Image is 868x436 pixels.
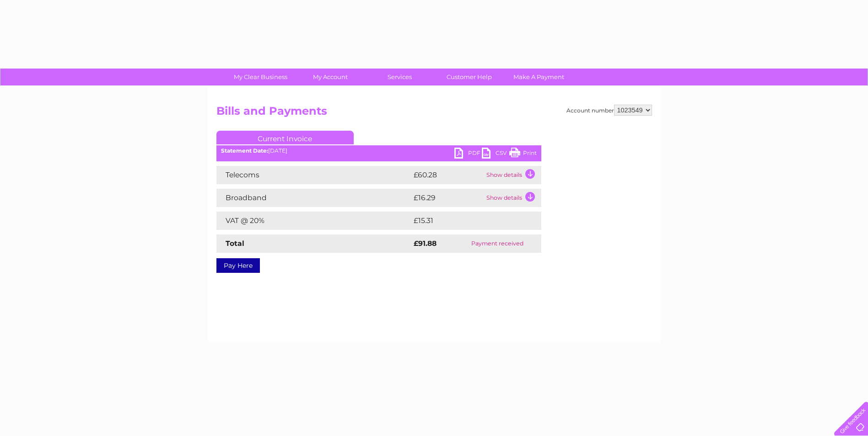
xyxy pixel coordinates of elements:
a: Pay Here [216,258,260,273]
a: Print [509,148,537,161]
td: £60.28 [411,166,484,184]
td: £15.31 [411,212,521,230]
strong: £91.88 [414,239,437,248]
div: [DATE] [216,148,541,154]
a: My Account [292,69,368,85]
td: Show details [484,166,541,184]
strong: Total [226,239,244,248]
div: Account number [566,105,652,116]
td: Telecoms [216,166,411,184]
td: Show details [484,189,541,207]
a: Current Invoice [216,131,354,144]
td: £16.29 [411,189,484,207]
h2: Bills and Payments [216,105,652,122]
td: Payment received [453,234,541,253]
a: Services [362,69,437,85]
a: My Clear Business [223,69,298,85]
a: PDF [454,148,482,161]
a: CSV [482,148,509,161]
td: Broadband [216,189,411,207]
a: Make A Payment [501,69,577,85]
b: Statement Date: [221,147,268,154]
td: VAT @ 20% [216,212,411,230]
a: Customer Help [431,69,507,85]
